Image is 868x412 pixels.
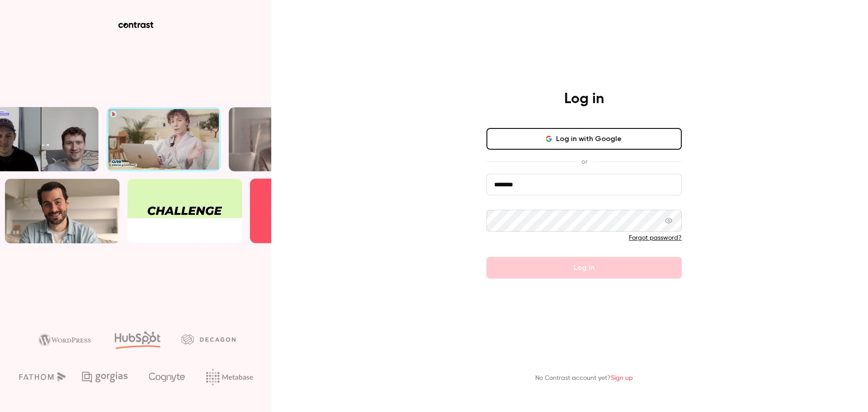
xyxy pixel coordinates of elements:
h4: Log in [564,90,604,108]
p: No Contrast account yet? [535,374,633,383]
a: Sign up [611,375,633,381]
a: Forgot password? [629,235,682,241]
span: or [577,157,592,166]
img: decagon [181,334,236,344]
button: Log in with Google [486,128,682,150]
